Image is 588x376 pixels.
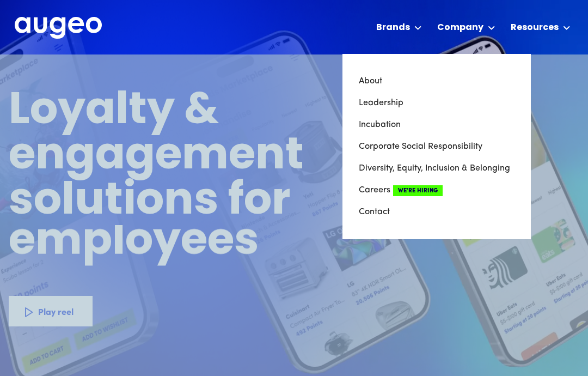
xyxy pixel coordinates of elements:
div: Resources [511,21,559,34]
a: Contact [359,201,514,223]
img: Augeo's full logo in white. [15,17,102,39]
a: About [359,70,514,92]
a: CareersWe're Hiring [359,179,514,201]
div: Company [437,21,483,34]
div: Brands [376,21,410,34]
span: We're Hiring [393,185,443,196]
a: Leadership [359,92,514,114]
a: home [15,17,102,40]
a: Diversity, Equity, Inclusion & Belonging [359,157,514,179]
nav: Company [342,54,531,239]
a: Incubation [359,114,514,136]
a: Corporate Social Responsibility [359,136,514,157]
